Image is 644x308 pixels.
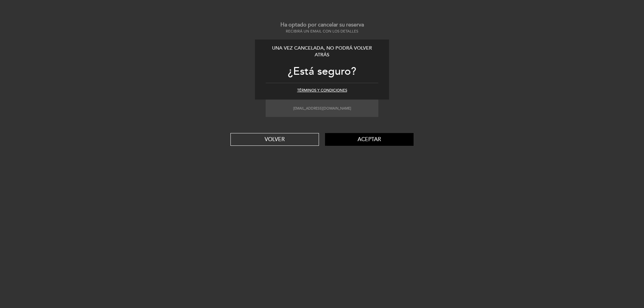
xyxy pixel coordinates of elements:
button: Aceptar [325,133,414,146]
button: VOLVER [230,133,319,146]
span: ¿Está seguro? [288,65,356,78]
button: Términos y condiciones [297,88,347,93]
div: Una vez cancelada, no podrá volver atrás [266,45,378,59]
small: [EMAIL_ADDRESS][DOMAIN_NAME] [293,106,351,111]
